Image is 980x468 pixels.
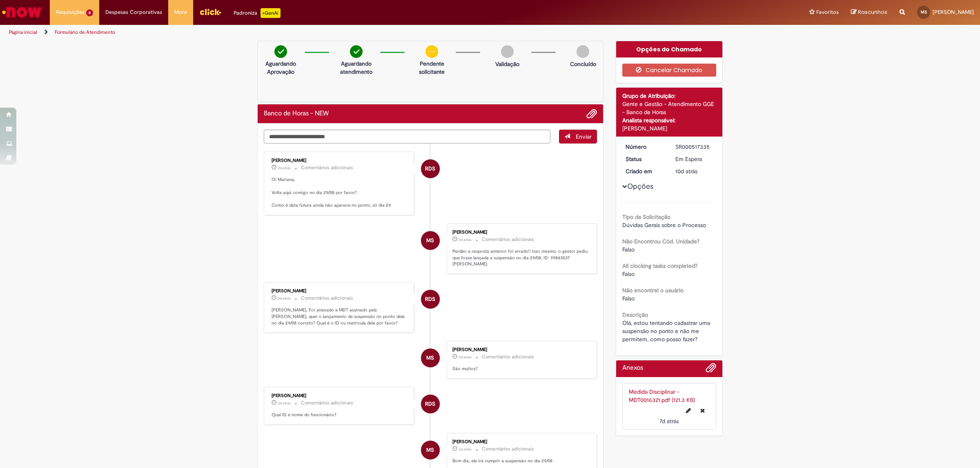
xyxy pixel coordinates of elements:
[56,8,85,16] span: Requisições
[706,362,716,377] button: Adicionar anexos
[55,29,115,35] a: Formulário de Atendimento
[570,60,596,68] p: Concluído
[421,395,440,413] div: Raquel De Souza
[426,440,434,460] span: MS
[6,25,647,40] ul: Trilhas de página
[1,4,43,20] img: ServiceNow
[452,248,588,267] p: Perdão a resposta anterior foi errado!! Isso mesmo, o gestor pediu que fosse lançada a suspensão ...
[695,404,710,417] button: Excluir Medida Disciplinar -MDT0016321.pdf
[622,295,635,302] span: Falso
[482,236,534,243] small: Comentários adicionais
[921,9,927,15] span: MS
[261,60,301,76] p: Aguardando Aprovação
[622,124,717,132] div: [PERSON_NAME]
[619,167,670,175] dt: Criado em
[675,168,697,175] time: 19/08/2025 11:24:24
[622,270,635,278] span: Falso
[264,110,329,117] h2: Banco de Horas - NEW Histórico de tíquete
[301,400,353,406] small: Comentários adicionais
[452,439,588,444] div: [PERSON_NAME]
[659,417,679,425] span: 7d atrás
[452,458,588,464] p: Bom dia, ela irá cumprir a suspensão no dia 29/08
[452,347,588,352] div: [PERSON_NAME]
[495,60,519,68] p: Validação
[412,60,452,76] p: Pendente solicitante
[425,45,438,58] img: circle-minus.png
[629,388,695,404] a: Medida Disciplinar -MDT0016321.pdf (121.3 KB)
[459,355,472,360] span: 2d atrás
[622,364,643,372] h2: Anexos
[301,164,353,171] small: Comentários adicionais
[421,349,440,367] div: Mariana Stephany Zani Da Silva
[622,246,635,253] span: Falso
[452,366,588,372] p: São muitos?
[278,166,291,170] time: 26/08/2025 17:40:38
[459,237,472,242] span: 2d atrás
[619,143,670,151] dt: Número
[616,41,723,57] div: Opções do Chamado
[622,238,699,245] b: Não Encontrou Cód. Unidade?
[272,289,408,294] div: [PERSON_NAME]
[559,130,597,143] button: Enviar
[421,290,440,309] div: Raquel De Souza
[272,177,408,209] p: Oi Mariana, Volta aqui comigo no dia 29/08 por favor? Como é data futura ainda não aparece no pon...
[336,60,376,76] p: Aguardando atendimento
[272,412,408,418] p: Qual ID e nome do funcionário?
[501,45,514,58] img: img-circle-grey.png
[426,348,434,368] span: MS
[278,296,291,301] time: 26/08/2025 17:02:19
[421,441,440,459] div: Mariana Stephany Zani Da Silva
[421,231,440,250] div: Mariana Stephany Zani Da Silva
[851,9,887,16] a: Rascunhos
[622,116,717,124] div: Analista responsável:
[675,167,713,175] div: 19/08/2025 11:24:24
[619,155,670,163] dt: Status
[278,296,291,301] span: 2d atrás
[482,446,534,453] small: Comentários adicionais
[264,130,550,144] textarea: Digite sua mensagem aqui...
[86,9,93,16] span: 6
[459,447,472,452] span: 3d atrás
[622,64,717,77] button: Cancelar Chamado
[622,213,670,221] b: Tipo da Solicitação
[622,92,717,100] div: Grupo de Atribuição:
[622,311,648,318] b: Descrição
[234,8,281,18] div: Padroniza
[681,404,696,417] button: Editar nome de arquivo Medida Disciplinar -MDT0016321.pdf
[622,319,712,343] span: Olá, estou tentando cadastrar uma suspensão no ponto e não me permitem, como posso fazer?
[675,143,713,151] div: SR000517335
[459,355,472,360] time: 26/08/2025 16:28:55
[675,155,713,163] div: Em Espera
[278,401,291,406] span: 3d atrás
[482,353,534,360] small: Comentários adicionais
[261,8,281,18] p: +GenAi
[421,159,440,178] div: Raquel De Souza
[577,45,589,58] img: img-circle-grey.png
[9,29,37,35] a: Página inicial
[622,100,717,116] div: Gente e Gestão - Atendimento GGE - Banco de Horas
[425,289,435,309] span: RDS
[272,393,408,398] div: [PERSON_NAME]
[816,8,839,16] span: Favoritos
[278,401,291,406] time: 26/08/2025 13:09:57
[933,9,974,15] span: [PERSON_NAME]
[459,237,472,242] time: 26/08/2025 17:15:50
[576,133,592,140] span: Enviar
[858,8,887,16] span: Rascunhos
[272,158,408,163] div: [PERSON_NAME]
[278,166,291,170] span: 2d atrás
[425,159,435,179] span: RDS
[459,447,472,452] time: 26/08/2025 10:51:46
[622,221,706,229] span: Dúvidas Gerais sobre o Processo
[199,6,221,18] img: click_logo_yellow_360x200.png
[350,45,363,58] img: check-circle-green.png
[452,230,588,235] div: [PERSON_NAME]
[426,231,434,250] span: MS
[425,394,435,414] span: RDS
[301,295,353,302] small: Comentários adicionais
[105,8,162,16] span: Despesas Corporativas
[675,168,697,175] span: 10d atrás
[274,45,287,58] img: check-circle-green.png
[586,108,597,119] button: Adicionar anexos
[659,417,679,425] time: 21/08/2025 13:57:34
